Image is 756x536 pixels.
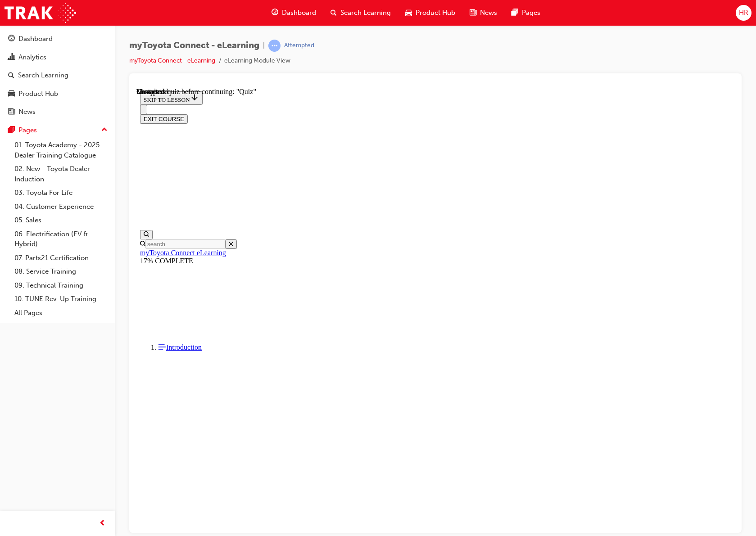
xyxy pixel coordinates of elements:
[4,122,111,139] button: Pages
[512,7,518,18] span: pages-icon
[18,52,46,63] div: Analytics
[462,4,504,22] a: news-iconNews
[284,41,314,50] div: Attempted
[11,279,111,293] a: 09. Technical Training
[264,4,323,22] a: guage-iconDashboard
[18,89,58,99] div: Product Hub
[11,227,111,251] a: 06. Electrification (EV & Hybrid)
[9,152,89,161] input: Search
[4,29,111,122] button: DashboardAnalyticsSearch LearningProduct HubNews
[4,49,111,66] a: Analytics
[99,518,106,529] span: prev-icon
[4,161,90,169] a: myToyota Connect eLearning
[89,152,100,161] button: Close search menu
[4,4,66,17] button: SKIP TO LESSON
[129,57,215,64] a: myToyota Connect - eLearning
[5,3,76,23] img: Trak
[8,54,15,62] span: chart-icon
[263,41,265,51] span: |
[11,162,111,186] a: 02. New - Toyota Dealer Induction
[272,7,278,18] span: guage-icon
[268,40,281,52] span: learningRecordVerb_ATTEMPT-icon
[4,27,51,36] button: EXIT COURSE
[18,107,36,117] div: News
[282,8,316,18] span: Dashboard
[736,5,751,21] button: HR
[330,7,337,18] span: search-icon
[18,125,37,135] div: Pages
[8,108,15,116] span: news-icon
[11,186,111,200] a: 03. Toyota For Life
[4,142,16,152] button: Open search menu
[18,34,53,44] div: Dashboard
[8,35,15,43] span: guage-icon
[8,126,15,135] span: pages-icon
[4,169,594,177] div: 17% COMPLETE
[7,9,63,15] span: SKIP TO LESSON
[129,41,259,51] span: myToyota Connect - eLearning
[11,306,111,320] a: All Pages
[11,138,111,162] a: 01. Toyota Academy - 2025 Dealer Training Catalogue
[8,72,14,80] span: search-icon
[522,8,540,18] span: Pages
[11,213,111,227] a: 05. Sales
[405,7,412,18] span: car-icon
[11,251,111,265] a: 07. Parts21 Certification
[340,8,391,18] span: Search Learning
[470,7,476,18] span: news-icon
[18,70,68,81] div: Search Learning
[739,8,748,18] span: HR
[8,90,15,98] span: car-icon
[4,86,111,102] a: Product Hub
[11,200,111,214] a: 04. Customer Experience
[4,104,111,120] a: News
[416,8,455,18] span: Product Hub
[398,4,462,22] a: car-iconProduct Hub
[323,4,398,22] a: search-iconSearch Learning
[11,292,111,306] a: 10. TUNE Rev-Up Training
[4,17,11,27] button: Close navigation menu
[504,4,548,22] a: pages-iconPages
[11,265,111,279] a: 08. Service Training
[4,31,111,47] a: Dashboard
[101,124,108,136] span: up-icon
[4,67,111,84] a: Search Learning
[224,56,290,66] li: eLearning Module View
[480,8,497,18] span: News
